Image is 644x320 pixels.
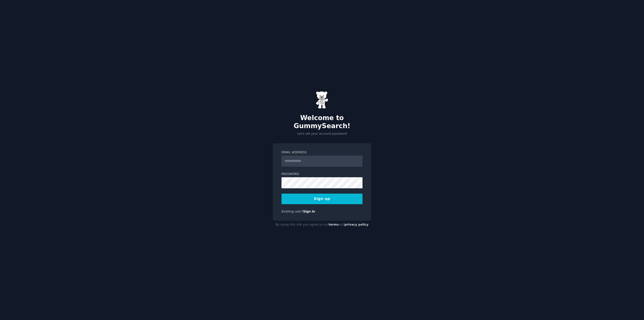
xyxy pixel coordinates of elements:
p: Let's set your account password [273,132,371,136]
img: Gummy Bear [316,91,328,109]
label: Password [281,172,363,176]
a: terms [329,223,339,226]
div: By using this site you agree to our and [273,221,371,229]
button: Sign up [281,194,363,204]
span: Existing user? [281,210,303,213]
a: Sign in [303,210,315,213]
h2: Welcome to GummySearch! [273,114,371,130]
a: privacy policy [344,223,369,226]
label: Email Address [281,150,363,155]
